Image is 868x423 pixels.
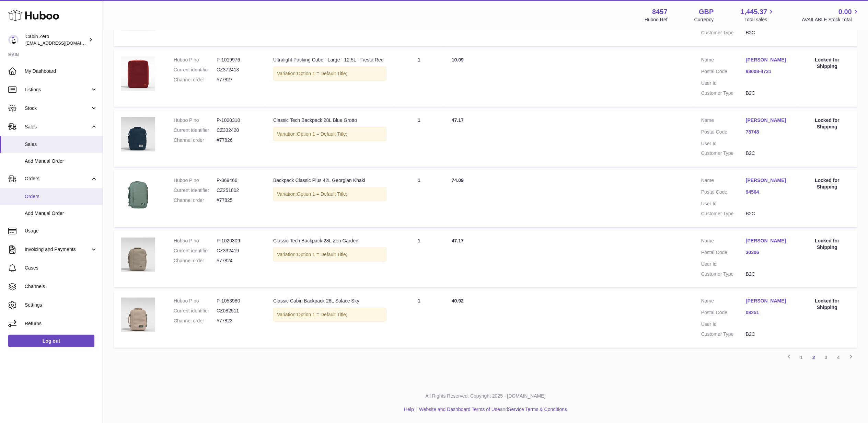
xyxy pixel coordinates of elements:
[25,141,97,148] span: Sales
[701,309,746,318] dt: Postal Code
[701,331,746,338] dt: Customer Type
[217,67,259,73] dd: CZ372413
[808,351,820,364] a: 2
[701,249,746,258] dt: Postal Code
[273,57,386,63] div: Ultralight Packing Cube - Large - 12.5L - Fiesta Red
[273,67,386,81] div: Variation:
[25,193,97,200] span: Orders
[746,68,790,75] a: 98008-4731
[802,7,860,23] a: 0.00 AVAILABLE Stock Total
[297,71,347,76] span: Option 1 = Default Title;
[699,7,714,16] strong: GBP
[701,321,746,328] dt: User Id
[273,127,386,141] div: Variation:
[25,33,87,46] div: Cabin Zero
[174,177,217,184] dt: Huboo P no
[217,177,259,184] dd: P-369466
[741,7,775,23] a: 1,445.37 Total sales
[746,150,790,157] dd: B2C
[741,7,767,16] span: 1,445.37
[746,90,790,96] dd: B2C
[804,177,850,190] div: Locked for Shipping
[744,16,775,23] span: Total sales
[393,231,445,288] td: 1
[25,265,97,271] span: Cases
[701,80,746,87] dt: User Id
[217,248,259,254] dd: CZ332419
[452,238,464,243] span: 47.17
[25,68,97,75] span: My Dashboard
[701,210,746,217] dt: Customer Type
[174,67,217,73] dt: Current identifier
[217,127,259,134] dd: CZ332420
[746,117,790,124] a: [PERSON_NAME]
[174,187,217,194] dt: Current identifier
[804,117,850,130] div: Locked for Shipping
[25,210,97,217] span: Add Manual Order
[452,298,464,304] span: 40.92
[804,238,850,251] div: Locked for Shipping
[452,178,464,183] span: 74.09
[121,177,155,211] img: cabinzero-classic-plus-georgian-khaki.jpg
[25,124,90,130] span: Sales
[121,298,155,332] img: CLASSIC-28L-Cebu-Sands-FRONT_343e6d07-2700-4d55-aaf8-13f5cc4c9d54.jpg
[174,238,217,244] dt: Huboo P no
[746,210,790,217] dd: B2C
[217,318,259,324] dd: #77823
[174,298,217,304] dt: Huboo P no
[832,351,845,364] a: 4
[417,406,567,413] li: and
[746,57,790,63] a: [PERSON_NAME]
[273,187,386,201] div: Variation:
[393,291,445,348] td: 1
[217,77,259,83] dd: #77827
[273,298,386,304] div: Classic Cabin Backpack 28L Solace Sky
[174,248,217,254] dt: Current identifier
[701,150,746,157] dt: Customer Type
[217,137,259,144] dd: #77826
[701,129,746,137] dt: Postal Code
[746,331,790,338] dd: B2C
[701,117,746,125] dt: Name
[838,7,852,16] span: 0.00
[25,40,101,46] span: [EMAIL_ADDRESS][DOMAIN_NAME]
[746,177,790,184] a: [PERSON_NAME]
[8,335,94,347] a: Log out
[174,258,217,264] dt: Channel order
[25,228,97,234] span: Usage
[217,298,259,304] dd: P-1053980
[746,309,790,316] a: 08251
[701,68,746,77] dt: Postal Code
[174,318,217,324] dt: Channel order
[804,57,850,70] div: Locked for Shipping
[820,351,832,364] a: 3
[297,191,347,197] span: Option 1 = Default Title;
[795,351,808,364] a: 1
[452,57,464,62] span: 10.09
[746,298,790,304] a: [PERSON_NAME]
[701,189,746,197] dt: Postal Code
[701,90,746,96] dt: Customer Type
[802,16,860,23] span: AVAILABLE Stock Total
[25,105,90,112] span: Stock
[217,308,259,314] dd: CZ082511
[174,197,217,204] dt: Channel order
[217,57,259,63] dd: P-1019976
[174,308,217,314] dt: Current identifier
[746,30,790,36] dd: B2C
[393,170,445,227] td: 1
[701,261,746,267] dt: User Id
[508,407,567,412] a: Service Terms & Conditions
[273,248,386,262] div: Variation:
[273,238,386,244] div: Classic Tech Backpack 28L Zen Garden
[25,320,97,327] span: Returns
[393,110,445,167] td: 1
[701,177,746,185] dt: Name
[404,407,414,412] a: Help
[174,57,217,63] dt: Huboo P no
[694,16,714,23] div: Currency
[217,117,259,124] dd: P-1020310
[25,283,97,290] span: Channels
[174,77,217,83] dt: Channel order
[701,140,746,147] dt: User Id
